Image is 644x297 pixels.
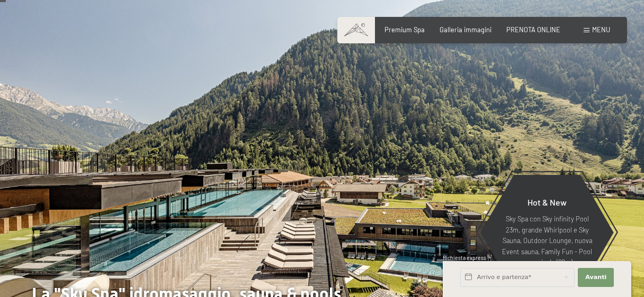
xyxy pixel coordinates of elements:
span: Menu [592,25,610,34]
a: PRENOTA ONLINE [506,25,560,34]
button: Avanti [578,268,614,287]
span: Hot & New [527,197,567,207]
a: Premium Spa [384,25,425,34]
span: Avanti [585,273,606,282]
span: Richiesta express [443,255,486,261]
a: Galleria immagini [440,25,491,34]
a: Hot & New Sky Spa con Sky infinity Pool 23m, grande Whirlpool e Sky Sauna, Outdoor Lounge, nuova ... [480,174,614,291]
p: Sky Spa con Sky infinity Pool 23m, grande Whirlpool e Sky Sauna, Outdoor Lounge, nuova Event saun... [501,214,593,267]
